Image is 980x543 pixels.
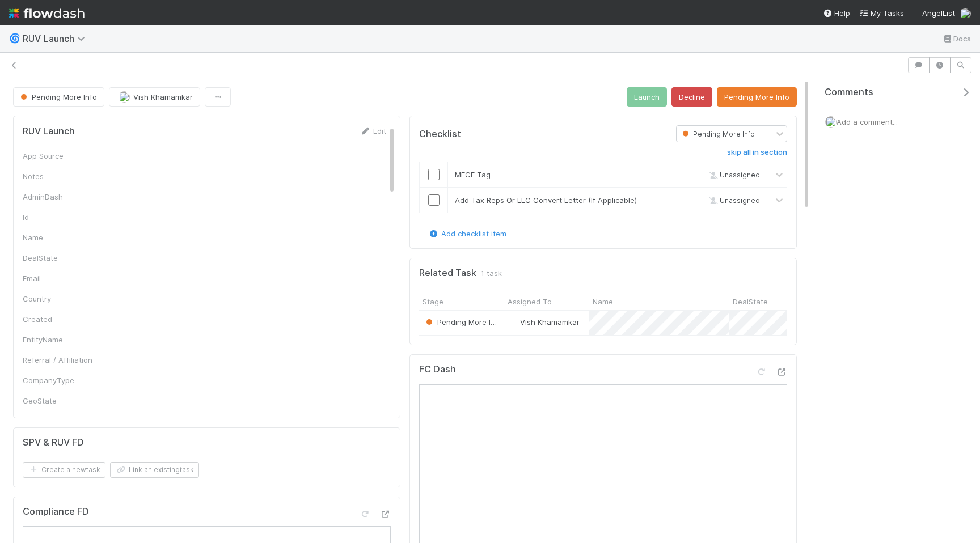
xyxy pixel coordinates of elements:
[424,317,502,326] span: Pending More Info
[23,171,108,182] div: Notes
[23,33,91,44] span: RUV Launch
[922,9,955,18] span: AngelList
[360,126,386,135] a: Edit
[706,196,760,205] span: Unassigned
[133,92,193,101] span: Vish Khamamkar
[23,126,75,137] h5: RUV Launch
[509,316,580,328] div: Vish Khamamkar
[520,317,580,326] span: Vish Khamamkar
[837,117,898,126] span: Add a comment...
[823,7,850,19] div: Help
[825,87,873,98] span: Comments
[593,296,613,307] span: Name
[859,7,904,19] a: My Tasks
[23,334,108,345] div: EntityName
[23,150,108,162] div: App Source
[423,296,443,307] span: Stage
[23,506,89,517] h5: Compliance FD
[23,437,84,448] h5: SPV & RUV FD
[23,375,108,386] div: CompanyType
[428,229,506,238] a: Add checklist item
[717,87,797,107] button: Pending More Info
[23,395,108,406] div: GeoState
[18,92,97,101] span: Pending More Info
[13,87,104,107] button: Pending More Info
[9,33,20,43] span: 🌀
[671,87,712,107] button: Decline
[23,191,108,202] div: AdminDash
[23,293,108,304] div: Country
[942,32,971,45] a: Docs
[627,87,667,107] button: Launch
[23,211,108,223] div: Id
[23,313,108,325] div: Created
[727,148,787,157] h6: skip all in section
[419,129,461,140] h5: Checklist
[109,87,200,107] button: Vish Khamamkar
[455,170,491,179] span: MECE Tag
[859,9,904,18] span: My Tasks
[419,364,456,375] h5: FC Dash
[455,196,637,205] span: Add Tax Reps Or LLC Convert Letter (If Applicable)
[23,232,108,243] div: Name
[481,268,502,279] span: 1 task
[727,148,787,162] a: skip all in section
[23,252,108,264] div: DealState
[110,462,199,478] button: Link an existingtask
[508,296,552,307] span: Assigned To
[119,91,130,103] img: avatar_2de93f86-b6c7-4495-bfe2-fb093354a53c.png
[23,273,108,284] div: Email
[424,316,499,328] div: Pending More Info
[419,268,476,279] h5: Related Task
[680,130,755,138] span: Pending More Info
[9,3,85,23] img: logo-inverted-e16ddd16eac7371096b0.svg
[706,171,760,179] span: Unassigned
[23,462,105,478] button: Create a newtask
[733,296,768,307] span: DealState
[960,8,971,19] img: avatar_b60dc679-d614-4581-862a-45e57e391fbd.png
[23,354,108,366] div: Referral / Affiliation
[509,317,518,326] img: avatar_2de93f86-b6c7-4495-bfe2-fb093354a53c.png
[825,116,837,128] img: avatar_b60dc679-d614-4581-862a-45e57e391fbd.png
